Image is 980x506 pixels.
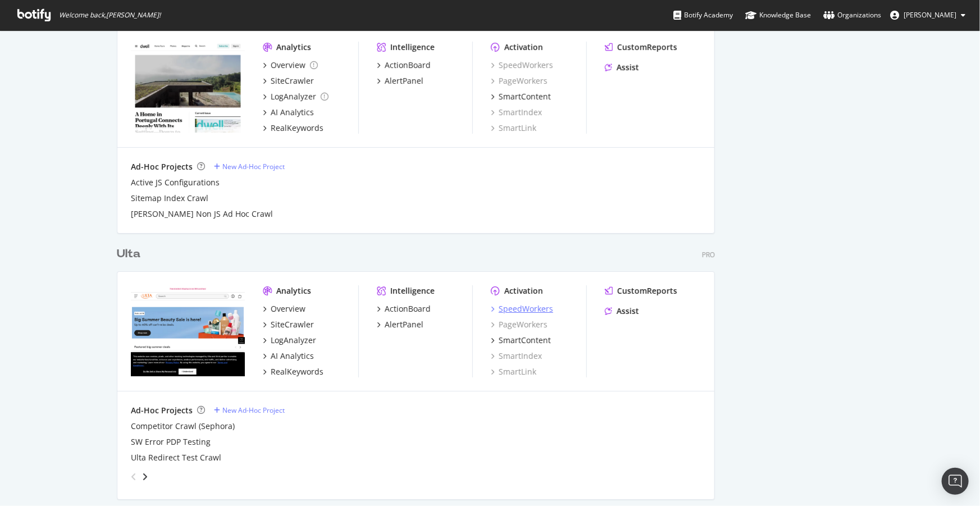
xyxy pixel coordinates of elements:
div: Activation [504,285,543,297]
span: Welcome back, [PERSON_NAME] ! [59,11,161,20]
div: Intelligence [390,285,435,297]
a: Overview [263,60,318,71]
a: RealKeywords [263,366,323,377]
a: SmartContent [491,335,551,346]
div: Organizations [823,10,881,21]
a: AlertPanel [377,319,423,330]
a: Ulta [117,246,145,262]
div: AI Analytics [271,350,314,362]
a: Sitemap Index Crawl [131,193,208,204]
a: PageWorkers [491,319,548,330]
a: RealKeywords [263,122,323,134]
div: CustomReports [617,285,677,297]
a: Assist [605,62,639,73]
div: AlertPanel [385,75,423,86]
div: LogAnalyzer [271,335,316,346]
a: SpeedWorkers [491,60,553,71]
div: SiteCrawler [271,319,314,330]
div: RealKeywords [271,122,323,134]
a: SiteCrawler [263,75,314,86]
a: ActionBoard [377,303,431,314]
div: SmartContent [499,91,551,102]
a: LogAnalyzer [263,91,329,102]
div: CustomReports [617,42,677,53]
a: PageWorkers [491,75,548,86]
a: AI Analytics [263,350,314,362]
div: ActionBoard [385,303,431,314]
a: Active JS Configurations [131,177,220,188]
div: SmartContent [499,335,551,346]
div: Activation [504,42,543,53]
a: LogAnalyzer [263,335,316,346]
a: New Ad-Hoc Project [214,405,285,415]
a: ActionBoard [377,60,431,71]
a: Ulta Redirect Test Crawl [131,452,221,463]
a: SmartIndex [491,107,542,118]
a: SmartContent [491,91,551,102]
a: Assist [605,306,639,317]
div: Ad-Hoc Projects [131,405,193,416]
div: Intelligence [390,42,435,53]
div: AlertPanel [385,319,423,330]
div: Overview [271,303,306,314]
a: CustomReports [605,42,677,53]
div: Ad-Hoc Projects [131,161,193,172]
div: Overview [271,60,306,71]
a: AlertPanel [377,75,423,86]
a: SpeedWorkers [491,303,553,314]
a: [PERSON_NAME] Non JS Ad Hoc Crawl [131,208,273,220]
div: Botify Academy [673,10,733,21]
img: www.ulta.com [131,285,245,376]
div: AI Analytics [271,107,314,118]
a: Overview [263,303,306,314]
a: AI Analytics [263,107,314,118]
div: RealKeywords [271,366,323,377]
div: SpeedWorkers [499,303,553,314]
div: New Ad-Hoc Project [222,405,285,415]
div: SiteCrawler [271,75,314,86]
a: Competitor Crawl (Sephora) [131,421,235,432]
div: angle-right [141,471,149,482]
div: Pro [702,250,715,259]
a: New Ad-Hoc Project [214,162,285,171]
img: dwell.com [131,42,245,133]
a: SW Error PDP Testing [131,436,211,448]
div: Ulta [117,246,140,262]
a: SiteCrawler [263,319,314,330]
div: LogAnalyzer [271,91,316,102]
a: CustomReports [605,285,677,297]
div: Assist [617,62,639,73]
div: Analytics [276,285,311,297]
div: Assist [617,306,639,317]
div: Knowledge Base [745,10,811,21]
div: angle-left [126,468,141,486]
div: New Ad-Hoc Project [222,162,285,171]
div: ActionBoard [385,60,431,71]
span: Matthew Edgar [904,10,956,20]
div: Open Intercom Messenger [942,468,969,495]
a: SmartLink [491,366,536,377]
div: Analytics [276,42,311,53]
a: SmartLink [491,122,536,134]
a: SmartIndex [491,350,542,362]
button: [PERSON_NAME] [881,6,974,24]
